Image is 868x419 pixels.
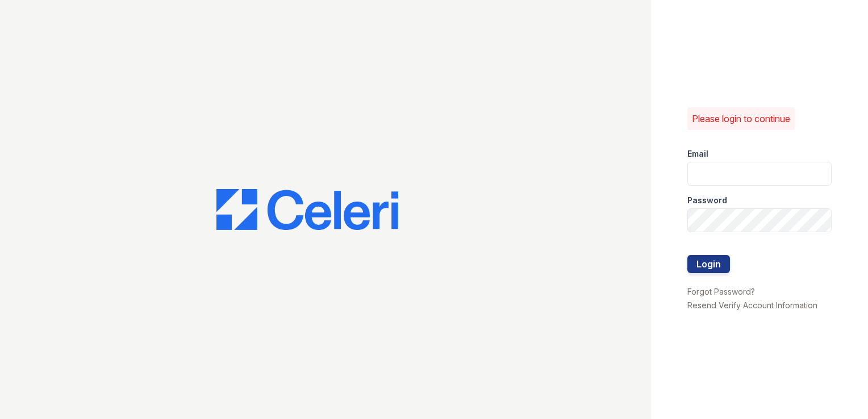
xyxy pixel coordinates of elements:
[687,255,730,273] button: Login
[216,189,398,230] img: CE_Logo_Blue-a8612792a0a2168367f1c8372b55b34899dd931a85d93a1a3d3e32e68fde9ad4.png
[687,148,708,160] label: Email
[687,195,727,206] label: Password
[687,300,817,310] a: Resend Verify Account Information
[692,112,790,125] p: Please login to continue
[687,287,755,296] a: Forgot Password?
